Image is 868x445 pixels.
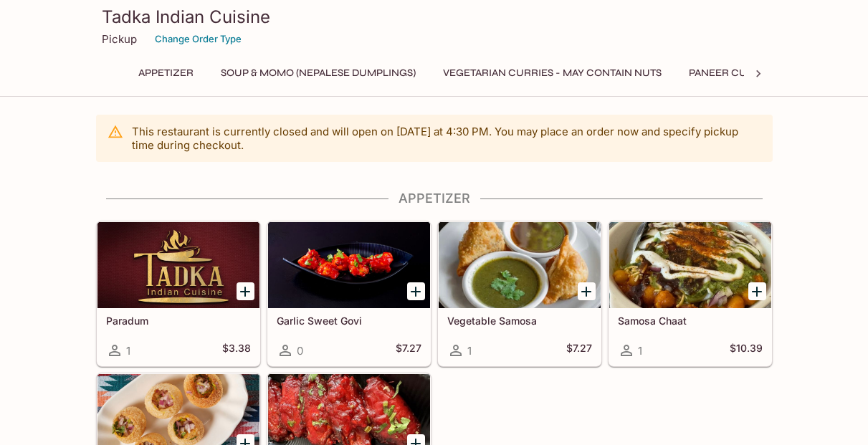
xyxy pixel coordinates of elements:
[267,221,431,366] a: Garlic Sweet Govi0$7.27
[618,315,763,327] h5: Samosa Chaat
[435,63,669,83] button: Vegetarian Curries - may contain nuts
[132,125,761,152] p: This restaurant is currently closed and will open on [DATE] at 4:30 PM . You may place an order n...
[102,32,137,46] p: Pickup
[237,282,254,300] button: Add Paradum
[268,222,430,308] div: Garlic Sweet Govi
[130,63,201,83] button: Appetizer
[748,282,766,300] button: Add Samosa Chaat
[578,282,596,300] button: Add Vegetable Samosa
[102,6,767,28] h3: Tadka Indian Cuisine
[438,221,601,366] a: Vegetable Samosa1$7.27
[730,342,763,359] h5: $10.39
[609,222,771,308] div: Samosa Chaat
[297,344,303,358] span: 0
[638,344,642,358] span: 1
[407,282,425,300] button: Add Garlic Sweet Govi
[106,315,251,327] h5: Paradum
[213,63,424,83] button: Soup & Momo (Nepalese Dumplings)
[396,342,421,359] h5: $7.27
[277,315,421,327] h5: Garlic Sweet Govi
[609,221,772,366] a: Samosa Chaat1$10.39
[447,315,592,327] h5: Vegetable Samosa
[681,63,784,83] button: Paneer Curries
[467,344,472,358] span: 1
[439,222,601,308] div: Vegetable Samosa
[97,221,260,366] a: Paradum1$3.38
[148,28,248,50] button: Change Order Type
[96,191,773,206] h4: Appetizer
[566,342,592,359] h5: $7.27
[126,344,130,358] span: 1
[222,342,251,359] h5: $3.38
[97,222,259,308] div: Paradum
